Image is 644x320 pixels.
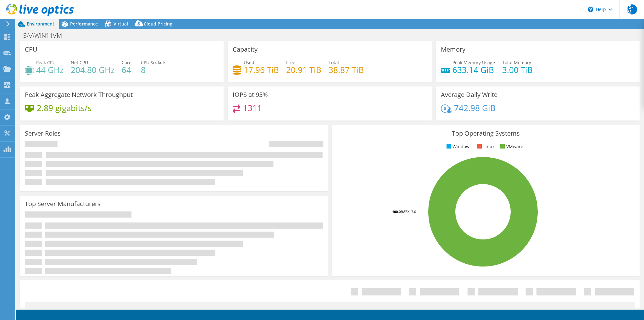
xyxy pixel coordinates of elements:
span: Used [244,59,254,65]
h4: 17.96 TiB [244,66,279,73]
li: Linux [476,143,495,150]
span: Free [286,59,295,65]
li: Windows [445,143,472,150]
svg: \n [588,7,593,12]
h3: Top Server Manufacturers [25,200,101,207]
h3: Peak Aggregate Network Throughput [25,91,133,98]
span: Performance [70,21,98,27]
h1: SAAWIN11VM [20,32,72,39]
h4: 64 [122,66,134,73]
h4: 3.00 TiB [502,66,533,73]
span: Peak Memory Usage [452,59,495,65]
h4: 1311 [243,104,262,111]
span: JS-M [627,4,637,14]
span: Total Memory [502,59,531,65]
h3: Server Roles [25,130,61,137]
span: Total [329,59,339,65]
h3: Average Daily Write [441,91,497,98]
h4: 633.14 GiB [452,66,495,73]
h4: 742.98 GiB [454,104,496,111]
h4: 44 GHz [36,66,64,73]
h3: Capacity [233,46,258,53]
tspan: 100.0% [392,209,404,214]
h3: CPU [25,46,37,53]
h4: 38.87 TiB [329,66,364,73]
tspan: ESXi 7.0 [404,209,416,214]
span: Peak CPU [36,59,56,65]
span: Net CPU [71,59,88,65]
span: CPU Sockets [141,59,166,65]
h4: 8 [141,66,166,73]
li: VMware [499,143,523,150]
span: Environment [27,21,54,27]
h4: 2.89 gigabits/s [37,104,92,111]
span: Cores [122,59,134,65]
h3: Memory [441,46,465,53]
h4: 204.80 GHz [71,66,114,73]
h3: Top Operating Systems [337,130,635,137]
span: Cloud Pricing [144,21,172,27]
span: Virtual [114,21,128,27]
h4: 20.91 TiB [286,66,321,73]
h3: IOPS at 95% [233,91,268,98]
